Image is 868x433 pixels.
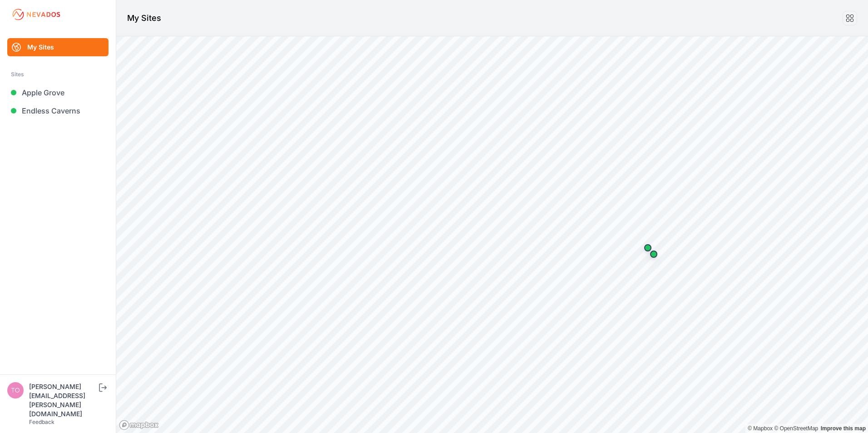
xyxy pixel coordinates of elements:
[127,12,161,25] h1: My Sites
[821,425,866,432] a: Map feedback
[7,382,24,399] img: tomasz.barcz@energix-group.com
[7,38,108,56] a: My Sites
[7,102,108,120] a: Endless Caverns
[29,382,97,418] div: [PERSON_NAME][EMAIL_ADDRESS][PERSON_NAME][DOMAIN_NAME]
[11,7,62,22] img: Nevados
[11,69,105,80] div: Sites
[116,36,868,433] canvas: Map
[7,84,108,102] a: Apple Grove
[774,425,818,432] a: OpenStreetMap
[119,420,159,430] a: Mapbox logo
[748,425,773,432] a: Mapbox
[639,239,657,257] div: Map marker
[29,418,54,425] a: Feedback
